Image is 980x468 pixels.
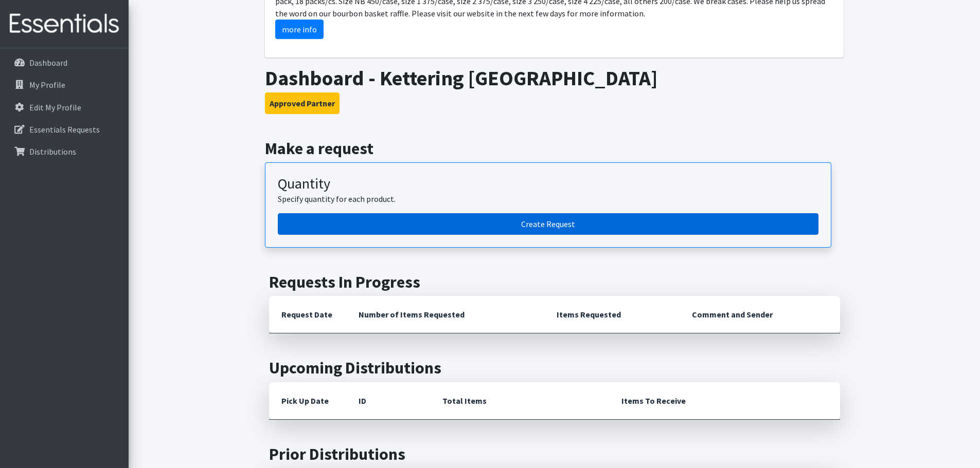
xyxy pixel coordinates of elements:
a: Distributions [4,141,124,162]
p: Essentials Requests [29,124,100,135]
a: more info [275,20,324,39]
th: Total Items [430,382,609,420]
h2: Prior Distributions [269,444,840,464]
p: My Profile [29,80,65,90]
p: Distributions [29,146,76,157]
th: Pick Up Date [269,382,346,420]
p: Edit My Profile [29,102,81,113]
a: Essentials Requests [4,119,124,140]
h1: Dashboard - Kettering [GEOGRAPHIC_DATA] [265,66,844,90]
a: Create a request by quantity [278,213,818,235]
th: Comment and Sender [680,296,840,333]
th: ID [346,382,430,420]
h3: Quantity [278,175,818,193]
th: Number of Items Requested [346,296,545,333]
p: Specify quantity for each product. [278,193,818,205]
a: Edit My Profile [4,97,124,118]
button: Approved Partner [265,92,340,114]
h2: Upcoming Distributions [269,358,840,378]
th: Items To Receive [609,382,840,420]
h2: Make a request [265,139,844,158]
p: Dashboard [29,58,67,68]
th: Items Requested [544,296,680,333]
a: Dashboard [4,52,124,73]
a: My Profile [4,74,124,95]
th: Request Date [269,296,346,333]
img: HumanEssentials [4,7,124,41]
h2: Requests In Progress [269,272,840,292]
